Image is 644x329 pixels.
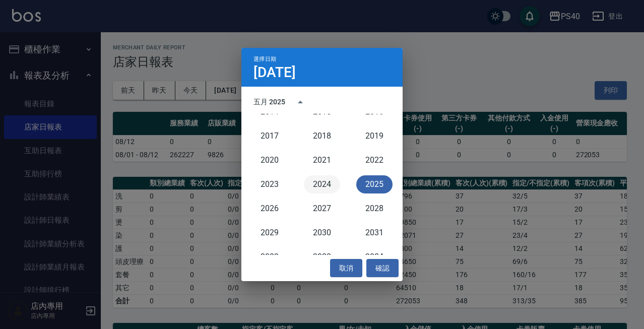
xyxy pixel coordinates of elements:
div: 五月 2025 [253,97,285,107]
button: 2024 [304,175,340,193]
button: 取消 [330,259,362,278]
button: 2030 [304,224,340,242]
button: 2019 [356,127,393,145]
button: 2026 [251,200,288,218]
button: 2028 [356,200,393,218]
button: 2021 [304,151,340,169]
button: 2023 [251,175,288,193]
h4: [DATE] [253,67,296,79]
button: 2034 [356,248,393,266]
button: 2022 [356,151,393,169]
button: 2031 [356,224,393,242]
button: 2027 [304,200,340,218]
button: 2025 [356,175,393,193]
button: 2032 [251,248,288,266]
button: year view is open, switch to calendar view [288,90,312,114]
button: 2018 [304,127,340,145]
button: 2020 [251,151,288,169]
button: 確認 [366,259,399,278]
button: 2029 [251,224,288,242]
span: 選擇日期 [253,56,276,62]
button: 2017 [251,127,288,145]
button: 2033 [304,248,340,266]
